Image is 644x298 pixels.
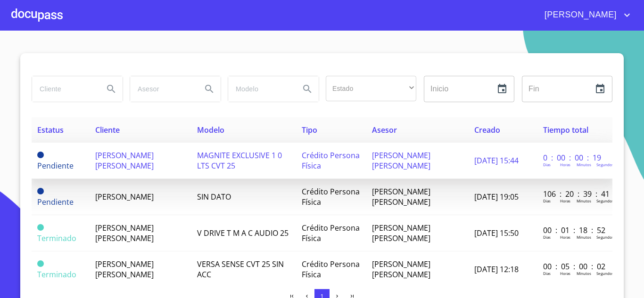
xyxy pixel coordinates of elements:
[296,78,319,100] button: Search
[37,269,76,280] span: Terminado
[543,198,551,203] p: Dias
[560,234,570,240] p: Horas
[372,186,430,207] span: [PERSON_NAME] [PERSON_NAME]
[37,197,74,207] span: Pendiente
[37,161,74,171] span: Pendiente
[95,223,154,243] span: [PERSON_NAME] [PERSON_NAME]
[37,152,44,158] span: Pendiente
[543,234,551,240] p: Dias
[32,76,96,102] input: search
[100,78,123,100] button: Search
[372,150,430,171] span: [PERSON_NAME] [PERSON_NAME]
[95,259,154,280] span: [PERSON_NAME] [PERSON_NAME]
[302,125,317,135] span: Tipo
[198,78,221,100] button: Search
[596,271,614,276] p: Segundos
[302,223,360,243] span: Crédito Persona Física
[37,224,44,231] span: Terminado
[596,162,614,167] p: Segundos
[577,162,591,167] p: Minutos
[543,271,551,276] p: Dias
[474,155,519,166] span: [DATE] 15:44
[130,76,194,102] input: search
[302,186,360,207] span: Crédito Persona Física
[302,259,360,280] span: Crédito Persona Física
[372,125,397,135] span: Asesor
[197,228,289,238] span: V DRIVE T M A C AUDIO 25
[560,271,570,276] p: Horas
[543,189,607,199] p: 106 : 20 : 39 : 41
[37,125,64,135] span: Estatus
[560,162,570,167] p: Horas
[577,234,591,240] p: Minutos
[537,8,633,23] button: account of current user
[474,264,519,274] span: [DATE] 12:18
[560,198,570,203] p: Horas
[543,162,551,167] p: Dias
[37,260,44,267] span: Terminado
[474,228,519,238] span: [DATE] 15:50
[543,225,607,235] p: 00 : 01 : 18 : 52
[543,261,607,272] p: 00 : 05 : 00 : 02
[197,192,231,202] span: SIN DATO
[228,76,292,102] input: search
[596,234,614,240] p: Segundos
[543,153,607,163] p: 0 : 00 : 00 : 19
[197,125,224,135] span: Modelo
[474,192,519,202] span: [DATE] 19:05
[372,223,430,243] span: [PERSON_NAME] [PERSON_NAME]
[95,192,154,202] span: [PERSON_NAME]
[577,271,591,276] p: Minutos
[197,259,284,280] span: VERSA SENSE CVT 25 SIN ACC
[543,125,588,135] span: Tiempo total
[37,233,76,243] span: Terminado
[596,198,614,203] p: Segundos
[372,259,430,280] span: [PERSON_NAME] [PERSON_NAME]
[95,150,154,171] span: [PERSON_NAME] [PERSON_NAME]
[326,76,416,101] div: ​
[37,188,44,194] span: Pendiente
[537,8,621,23] span: [PERSON_NAME]
[474,125,500,135] span: Creado
[302,150,360,171] span: Crédito Persona Física
[95,125,120,135] span: Cliente
[197,150,282,171] span: MAGNITE EXCLUSIVE 1 0 LTS CVT 25
[577,198,591,203] p: Minutos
